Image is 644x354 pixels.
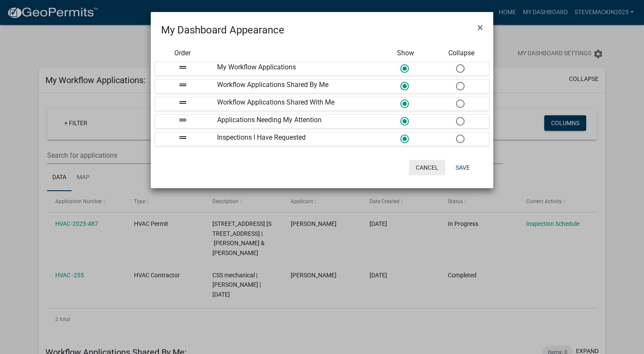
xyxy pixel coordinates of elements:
div: Inspections I Have Requested [211,132,378,146]
button: Cancel [409,160,445,175]
button: Close [471,15,490,39]
div: Collapse [434,48,489,58]
div: Applications Needing My Attention [211,115,378,128]
button: Save [449,160,477,175]
i: drag_handle [178,80,188,90]
span: × [477,21,483,33]
i: drag_handle [178,62,188,72]
i: drag_handle [178,132,188,143]
i: drag_handle [178,115,188,125]
div: Workflow Applications Shared With Me [211,97,378,111]
div: My Workflow Applications [211,62,378,75]
div: Workflow Applications Shared By Me [211,80,378,93]
h4: My Dashboard Appearance [161,22,284,38]
div: Show [378,48,433,58]
div: Order [155,48,210,58]
i: drag_handle [178,97,188,108]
